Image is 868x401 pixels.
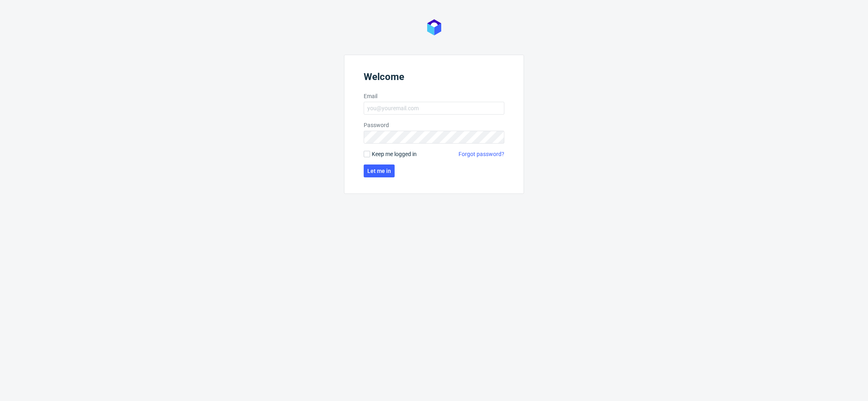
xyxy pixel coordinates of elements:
label: Email [364,92,504,100]
input: you@youremail.com [364,102,504,115]
label: Password [364,121,504,129]
span: Keep me logged in [372,150,417,158]
header: Welcome [364,71,504,86]
a: Forgot password? [459,150,504,158]
span: Let me in [367,168,391,174]
button: Let me in [364,165,395,177]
